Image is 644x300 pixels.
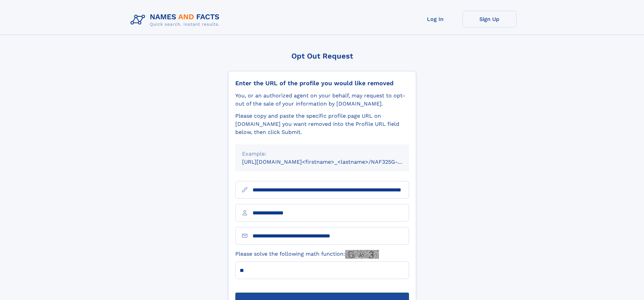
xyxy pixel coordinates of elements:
[235,250,379,259] label: Please solve the following math function:
[242,159,422,165] small: [URL][DOMAIN_NAME]<firstname>_<lastname>/NAF325G-xxxxxxxx
[242,150,402,158] div: Example:
[235,112,409,136] div: Please copy and paste the specific profile page URL on [DOMAIN_NAME] you want removed into the Pr...
[128,11,225,29] img: Logo Names and Facts
[462,11,517,27] a: Sign Up
[235,79,409,87] div: Enter the URL of the profile you would like removed
[235,92,409,108] div: You, or an authorized agent on your behalf, may request to opt-out of the sale of your informatio...
[228,52,416,60] div: Opt Out Request
[408,11,462,27] a: Log In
